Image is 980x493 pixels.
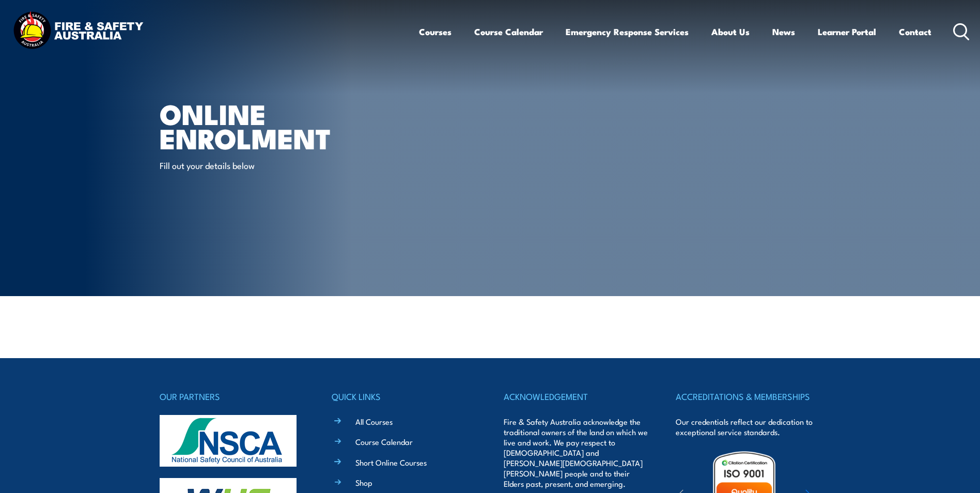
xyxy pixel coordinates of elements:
[355,477,372,488] a: Shop
[504,417,648,489] p: Fire & Safety Australia acknowledge the traditional owners of the land on which we live and work....
[160,159,348,171] p: Fill out your details below
[711,18,750,45] a: About Us
[332,389,476,404] h4: QUICK LINKS
[504,389,648,404] h4: ACKNOWLEDGEMENT
[474,18,543,45] a: Course Calendar
[676,417,820,437] p: Our credentials reflect our dedication to exceptional service standards.
[818,18,876,45] a: Learner Portal
[419,18,452,45] a: Courses
[355,436,413,447] a: Course Calendar
[160,415,297,467] img: nsca-logo-footer
[899,18,931,45] a: Contact
[566,18,689,45] a: Emergency Response Services
[160,101,415,149] h1: Online Enrolment
[355,416,393,427] a: All Courses
[676,389,820,404] h4: ACCREDITATIONS & MEMBERSHIPS
[160,389,304,404] h4: OUR PARTNERS
[355,457,427,468] a: Short Online Courses
[772,18,795,45] a: News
